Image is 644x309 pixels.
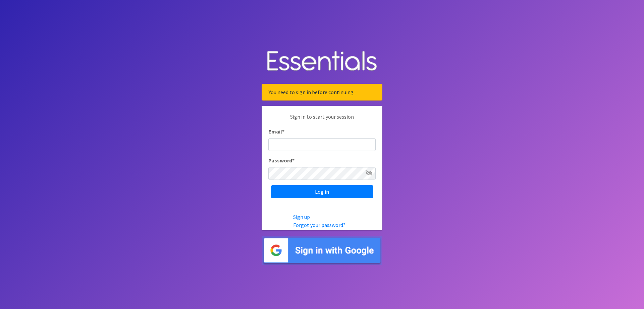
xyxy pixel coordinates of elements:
input: Log in [271,185,373,198]
img: Sign in with Google [262,236,382,265]
label: Password [268,156,294,164]
abbr: required [292,157,294,164]
p: Sign in to start your session [268,113,376,127]
a: Sign up [293,214,310,220]
abbr: required [282,128,284,135]
a: Forgot your password? [293,222,345,228]
img: Human Essentials [262,44,382,79]
div: You need to sign in before continuing. [262,84,382,101]
label: Email [268,127,284,136]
